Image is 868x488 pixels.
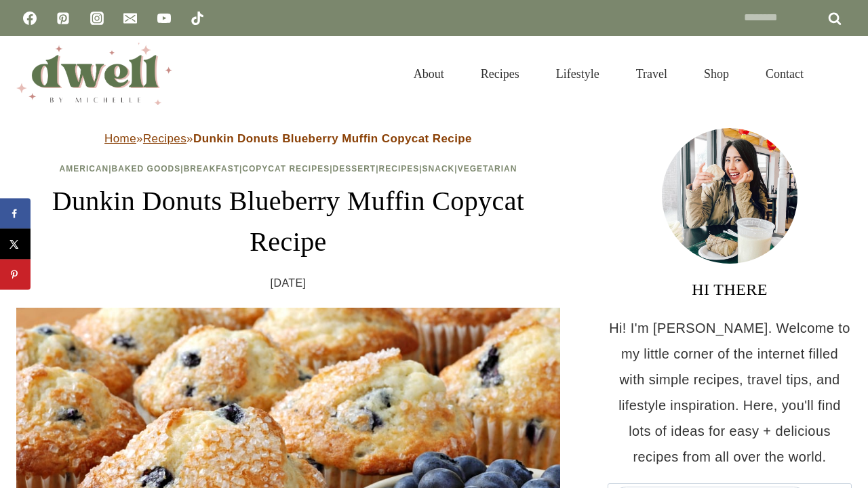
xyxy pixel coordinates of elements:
[104,132,472,145] span: » »
[83,5,111,32] a: Instagram
[395,50,462,98] a: About
[333,164,376,174] a: Dessert
[16,43,172,105] img: DWELL by michelle
[50,5,77,32] a: Pinterest
[242,164,330,174] a: Copycat Recipes
[104,132,136,145] a: Home
[618,50,686,98] a: Travel
[462,50,538,98] a: Recipes
[184,164,239,174] a: Breakfast
[184,5,211,32] a: TikTok
[747,50,822,98] a: Contact
[60,164,109,174] a: American
[458,164,517,174] a: Vegetarian
[271,273,307,293] time: [DATE]
[193,132,472,145] strong: Dunkin Donuts Blueberry Muffin Copycat Recipe
[538,50,618,98] a: Lifestyle
[60,164,517,174] span: | | | | | | |
[608,315,852,470] p: Hi! I'm [PERSON_NAME]. Welcome to my little corner of the internet filled with simple recipes, tr...
[16,5,43,32] a: Facebook
[686,50,747,98] a: Shop
[379,164,420,174] a: Recipes
[395,50,822,98] nav: Primary Navigation
[608,277,852,302] h3: HI THERE
[16,181,560,262] h1: Dunkin Donuts Blueberry Muffin Copycat Recipe
[829,62,852,85] button: View Search Form
[151,5,178,32] a: YouTube
[422,164,455,174] a: Snack
[143,132,186,145] a: Recipes
[117,5,144,32] a: Email
[112,164,181,174] a: Baked Goods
